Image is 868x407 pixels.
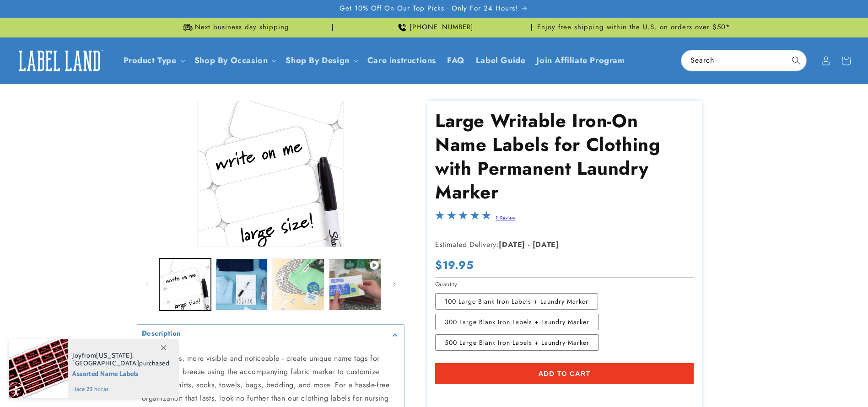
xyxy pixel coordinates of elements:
[536,55,625,66] span: Join Affiliate Program
[118,50,189,71] summary: Product Type
[384,274,404,295] button: Slide right
[537,23,730,32] span: Enjoy free shipping within the U.S. on orders over $50*
[470,50,531,71] a: Label Guide
[329,258,381,311] button: Play video 1 in gallery view
[435,238,664,252] p: Estimated Delivery:
[159,258,211,311] button: Load image 1 in gallery view
[137,274,157,295] button: Slide left
[72,352,170,367] span: from , purchased
[195,23,289,32] span: Next business day shipping
[435,363,694,384] button: Add to cart
[435,314,599,330] label: 300 Large Blank Iron Labels + Laundry Marker
[533,239,559,250] strong: [DATE]
[336,18,532,37] div: Announcement
[72,385,170,393] span: hace 23 horas
[124,54,177,66] a: Product Type
[786,50,806,70] button: Search
[435,109,694,204] h1: Large Writable Iron-On Name Labels for Clothing with Permanent Laundry Marker
[435,258,474,272] span: $19.95
[435,213,491,224] span: 5.0-star overall rating
[137,325,404,345] summary: Description
[476,55,526,66] span: Label Guide
[72,367,170,379] span: Assorted Name Labels
[499,239,525,250] strong: [DATE]
[72,359,139,367] span: [GEOGRAPHIC_DATA]
[189,50,280,71] summary: Shop By Occasion
[435,280,458,289] legend: Quantity
[137,18,333,37] div: Announcement
[362,50,442,71] a: Care instructions
[96,351,132,359] span: [US_STATE]
[410,23,474,32] span: [PHONE_NUMBER]
[272,258,324,311] button: Load image 3 in gallery view
[442,50,470,71] a: FAQ
[286,54,349,66] a: Shop By Design
[11,43,109,78] a: Label Land
[72,351,82,359] span: Joy
[447,55,465,66] span: FAQ
[367,55,436,66] span: Care instructions
[14,47,105,75] img: Label Land
[528,239,530,250] strong: -
[280,50,361,71] summary: Shop By Design
[142,329,182,338] h2: Description
[435,334,599,351] label: 500 Large Blank Iron Labels + Laundry Marker
[194,55,268,66] span: Shop By Occasion
[435,293,598,310] label: 100 Large Blank Iron Labels + Laundry Marker
[538,370,590,378] span: Add to cart
[340,4,518,13] span: Get 10% Off On Our Top Picks - Only For 24 Hours!
[216,258,268,311] button: Load image 2 in gallery view
[531,50,630,71] a: Join Affiliate Program
[536,18,732,37] div: Announcement
[496,214,515,221] a: 1 Review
